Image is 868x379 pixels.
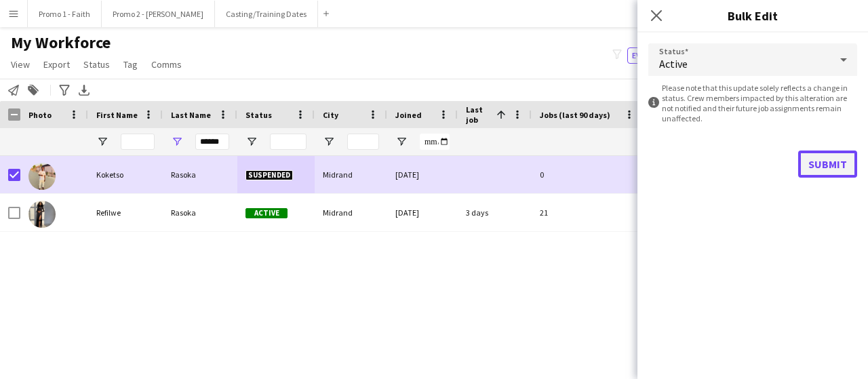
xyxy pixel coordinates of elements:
button: Promo 2 - [PERSON_NAME] [102,1,215,27]
div: 21 [532,194,644,231]
div: Koketso [88,156,163,193]
span: Comms [151,58,182,71]
app-action-btn: Advanced filters [56,82,73,98]
button: Open Filter Menu [96,136,108,148]
div: Refilwe [88,194,163,231]
span: Active [659,57,688,71]
app-action-btn: Notify workforce [5,82,22,98]
div: 3 days [458,194,532,231]
span: Last Name [171,110,211,120]
a: View [5,56,35,73]
span: Suspended [245,170,293,180]
div: Rasoka [163,156,237,193]
div: Midrand [315,156,387,193]
span: City [323,110,338,120]
a: Comms [146,56,187,73]
span: Export [43,58,70,71]
h3: Bulk Edit [637,7,868,24]
app-action-btn: Export XLSX [76,82,92,98]
span: Jobs (last 90 days) [540,110,610,120]
span: My Workforce [11,33,111,53]
div: [DATE] [387,194,458,231]
button: Open Filter Menu [323,136,335,148]
div: Rasoka [163,194,237,231]
input: First Name Filter Input [121,134,155,150]
img: Koketso Rasoka [28,163,56,190]
span: Joined [395,110,422,120]
button: Open Filter Menu [245,136,258,148]
span: Photo [28,110,52,120]
span: Status [83,58,110,71]
a: Tag [118,56,143,73]
div: [DATE] [387,156,458,193]
button: Submit [798,151,857,178]
input: City Filter Input [347,134,379,150]
div: 0 [532,156,644,193]
input: Joined Filter Input [420,134,450,150]
span: View [11,58,30,71]
button: Open Filter Menu [171,136,183,148]
div: Midrand [315,194,387,231]
input: Last Name Filter Input [195,134,229,150]
span: First Name [96,110,138,120]
div: Please note that this update solely reflects a change in status. Crew members impacted by this al... [648,83,857,123]
span: Status [245,110,272,120]
a: Status [78,56,115,73]
span: Active [245,208,288,218]
img: Refilwe Rasoka [28,201,56,228]
button: Open Filter Menu [395,136,408,148]
input: Status Filter Input [270,134,307,150]
app-action-btn: Add to tag [25,82,41,98]
button: Casting/Training Dates [215,1,318,27]
button: Everyone11,157 [627,47,699,64]
a: Export [38,56,75,73]
span: Tag [123,58,138,71]
span: Last job [466,104,491,125]
button: Promo 1 - Faith [28,1,102,27]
